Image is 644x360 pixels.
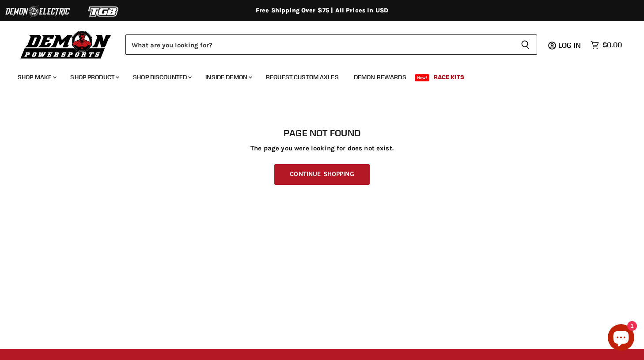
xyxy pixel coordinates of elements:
[554,41,586,49] a: Log in
[602,41,622,49] span: $0.00
[274,164,369,185] a: Continue Shopping
[4,3,71,20] img: Demon Electric Logo 2
[605,324,637,353] inbox-online-store-chat: Shopify online store chat
[125,34,514,55] input: Search
[199,68,258,86] a: Inside Demon
[347,68,413,86] a: Demon Rewards
[125,34,537,55] form: Product
[11,68,62,86] a: Shop Make
[64,68,125,86] a: Shop Product
[259,68,345,86] a: Request Custom Axles
[71,3,137,20] img: TGB Logo 2
[18,145,626,152] p: The page you were looking for does not exist.
[415,74,430,81] span: New!
[586,38,626,51] a: $0.00
[427,68,471,86] a: Race Kits
[18,29,114,60] img: Demon Powersports
[514,34,537,55] button: Search
[126,68,197,86] a: Shop Discounted
[11,65,620,86] ul: Main menu
[558,41,581,50] span: Log in
[18,128,626,138] h1: Page not found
